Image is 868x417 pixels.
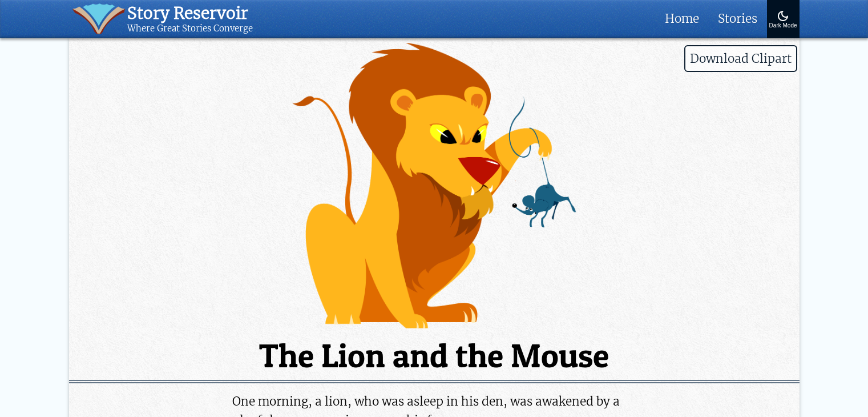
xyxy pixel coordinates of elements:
[69,339,800,372] h1: The Lion and the Mouse
[127,23,253,34] div: Where Great Stories Converge
[769,23,797,29] div: Dark Mode
[684,45,797,72] span: Download Clipart
[72,3,126,34] img: icon of book with waver spilling out.
[69,43,800,329] img: The Lion and the Mouse children's story.
[776,9,790,23] img: Turn On Dark Mode
[127,3,253,23] div: Story Reservoir
[69,316,800,332] a: Download Clipart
